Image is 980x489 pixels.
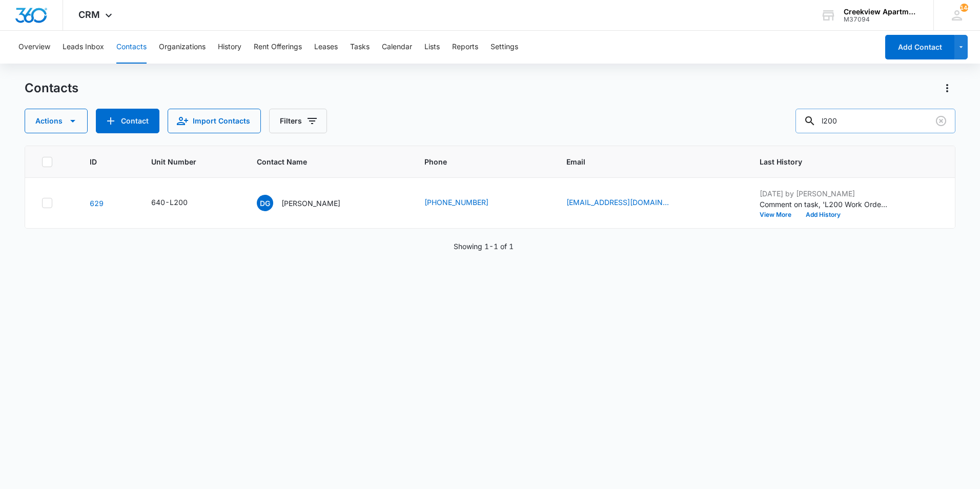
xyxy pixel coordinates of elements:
button: Lists [424,31,440,64]
button: Organizations [159,31,206,64]
span: Contact Name [257,156,385,167]
div: Unit Number - 640-L200 - Select to Edit Field [151,197,206,209]
h1: Contacts [25,80,78,96]
button: Leases [314,31,338,64]
div: 640-L200 [151,197,188,208]
div: notifications count [960,4,968,12]
span: CRM [78,9,100,20]
button: View More [760,212,799,218]
a: [EMAIL_ADDRESS][DOMAIN_NAME] [566,197,669,208]
button: Overview [18,31,50,64]
button: Add Contact [885,35,954,59]
span: Phone [424,156,527,167]
span: DG [257,195,273,211]
div: Contact Name - Deana Garcia - Select to Edit Field [257,195,359,211]
button: Reports [452,31,478,64]
button: Actions [939,80,955,96]
p: Showing 1-1 of 1 [454,241,514,252]
input: Search Contacts [795,109,955,133]
button: Calendar [382,31,412,64]
button: Rent Offerings [254,31,302,64]
span: Last History [760,156,924,167]
div: Phone - (970) 584-4010 - Select to Edit Field [424,197,507,209]
p: [PERSON_NAME] [281,198,340,209]
span: ID [90,156,112,167]
p: Comment on task, 'L200 Work Order' "Dryer is working, cleared dryer vent " [760,199,888,210]
a: Navigate to contact details page for Deana Garcia [90,199,104,208]
button: Import Contacts [168,109,261,133]
button: Add Contact [96,109,159,133]
button: Add History [799,212,848,218]
div: account id [844,16,918,23]
button: Clear [933,113,949,129]
a: [PHONE_NUMBER] [424,197,488,208]
button: Tasks [350,31,370,64]
button: Actions [25,109,88,133]
div: account name [844,8,918,16]
button: Filters [269,109,327,133]
span: Unit Number [151,156,232,167]
p: [DATE] by [PERSON_NAME] [760,188,888,199]
button: History [218,31,241,64]
span: Email [566,156,720,167]
button: Settings [491,31,518,64]
div: Email - deana_rae@outlook.com - Select to Edit Field [566,197,687,209]
button: Contacts [116,31,147,64]
span: 144 [960,4,968,12]
button: Leads Inbox [63,31,104,64]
